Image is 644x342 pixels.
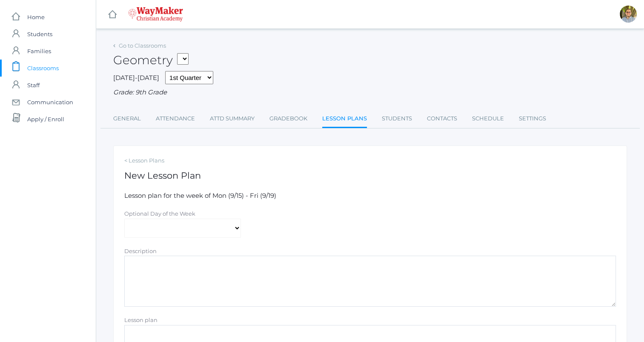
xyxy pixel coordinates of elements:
span: Communication [27,94,73,111]
span: [DATE]-[DATE] [113,74,159,82]
div: Kylen Braileanu [620,6,637,23]
span: Staff [27,77,40,94]
a: General [113,110,141,127]
a: Go to Classrooms [119,42,166,49]
a: Schedule [472,110,504,127]
span: Apply / Enroll [27,111,64,128]
label: Optional Day of the Week [124,210,195,217]
a: Attd Summary [210,110,255,127]
label: Description [124,248,157,254]
div: Grade: 9th Grade [113,88,627,97]
span: Lesson plan for the week of Mon (9/15) - Fri (9/19) [124,191,276,199]
a: Attendance [156,110,195,127]
span: Families [27,43,51,60]
a: Settings [519,110,546,127]
h2: Geometry [113,54,189,67]
label: Lesson plan [124,316,157,323]
a: Gradebook [269,110,307,127]
span: Home [27,9,45,26]
h1: New Lesson Plan [124,171,616,180]
img: waymaker-logo-stack-white-1602f2b1af18da31a5905e9982d058868370996dac5278e84edea6dabf9a3315.png [128,7,183,22]
span: Classrooms [27,60,59,77]
a: Lesson Plans [322,110,367,128]
a: < Lesson Plans [124,157,616,165]
a: Contacts [427,110,457,127]
span: Students [27,26,52,43]
a: Students [382,110,412,127]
